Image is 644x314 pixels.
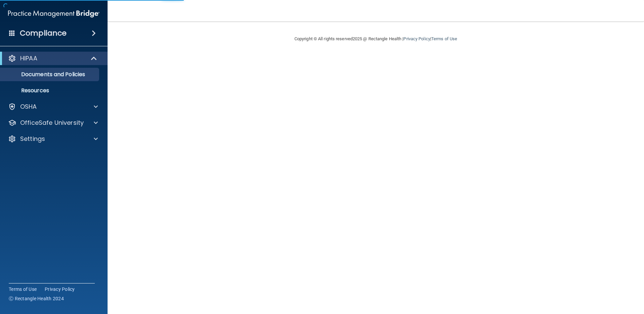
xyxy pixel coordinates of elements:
p: Settings [20,135,45,143]
a: Terms of Use [9,286,37,293]
span: Ⓒ Rectangle Health 2024 [9,295,64,302]
a: OSHA [8,103,98,111]
a: Settings [8,135,98,143]
a: OfficeSafe University [8,119,98,127]
p: OSHA [20,103,37,111]
p: HIPAA [20,54,37,62]
a: Privacy Policy [45,286,75,293]
a: Privacy Policy [403,36,430,41]
div: Copyright © All rights reserved 2025 @ Rectangle Health | | [253,28,498,50]
a: HIPAA [8,54,97,62]
p: Resources [4,87,96,94]
h4: Compliance [20,29,67,38]
p: OfficeSafe University [20,119,84,127]
img: PMB logo [8,7,99,20]
p: Documents and Policies [4,71,96,78]
a: Terms of Use [431,36,457,41]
